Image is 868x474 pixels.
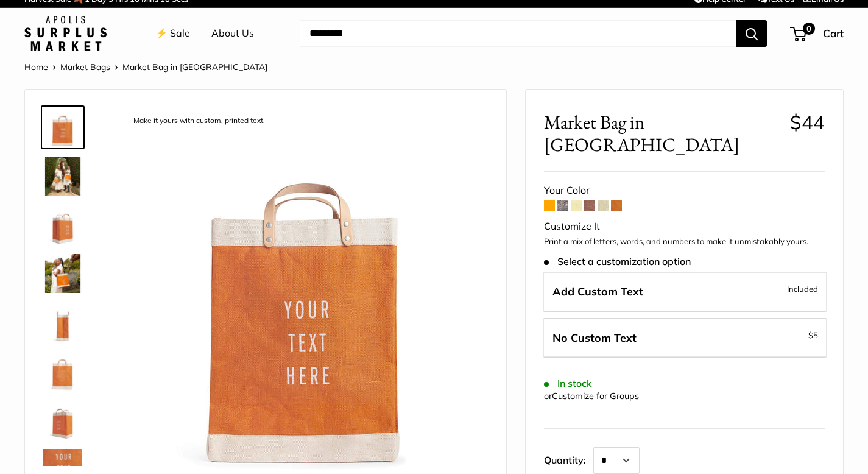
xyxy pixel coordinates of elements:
a: description_Seal of authenticity printed on the backside of every bag. [41,349,85,393]
p: Print a mix of letters, words, and numbers to make it unmistakably yours. [544,236,825,248]
span: $44 [790,110,825,134]
label: Add Custom Text [543,272,827,312]
a: ⚡️ Sale [155,24,190,43]
span: Market Bag in [GEOGRAPHIC_DATA] [544,111,781,156]
span: - [805,328,818,342]
span: Included [787,281,818,296]
nav: Breadcrumb [24,59,267,75]
a: About Us [211,24,254,43]
a: Market Bag in Citrus [41,154,85,198]
a: Customize for Groups [552,391,639,401]
label: Quantity: [544,444,593,474]
span: Select a customization option [544,256,691,267]
img: description_Make it yours with custom, printed text. [122,108,488,473]
div: Your Color [544,182,825,200]
a: Market Bag in Citrus [41,398,85,442]
div: Customize It [544,218,825,236]
input: Search... [300,20,736,47]
img: Market Bag in Citrus [43,205,82,244]
span: No Custom Text [552,331,637,345]
img: Apolis: Surplus Market [24,16,107,51]
div: or [544,388,639,405]
div: Make it yours with custom, printed text. [127,113,271,129]
label: Leave Blank [543,318,827,358]
a: Market Bag in Citrus [41,252,85,295]
a: description_Make it yours with custom, printed text. [41,105,85,149]
img: description_13" wide, 18" high, 8" deep; handles: 3.5" [43,303,82,342]
button: Search [736,20,767,47]
a: Home [24,62,48,73]
span: Add Custom Text [552,285,643,299]
a: Market Bags [60,62,110,73]
img: Market Bag in Citrus [43,400,82,439]
img: description_Make it yours with custom, printed text. [43,108,82,147]
a: Market Bag in Citrus [41,203,85,247]
span: In stock [544,378,592,389]
img: Market Bag in Citrus [43,254,82,293]
span: $5 [808,330,818,340]
a: 0 Cart [791,24,844,43]
span: Market Bag in [GEOGRAPHIC_DATA] [122,62,267,73]
img: description_Seal of authenticity printed on the backside of every bag. [43,352,82,391]
img: Market Bag in Citrus [43,157,82,196]
a: description_13" wide, 18" high, 8" deep; handles: 3.5" [41,300,85,344]
span: 0 [803,23,815,35]
span: Cart [823,27,844,40]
